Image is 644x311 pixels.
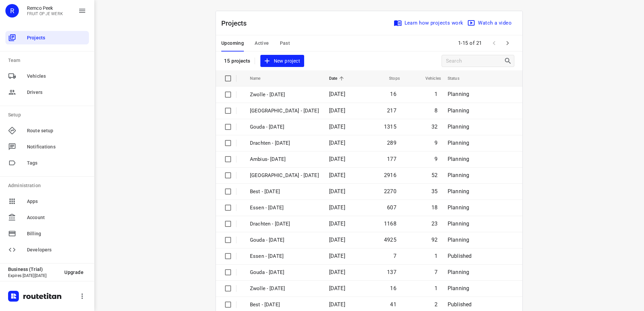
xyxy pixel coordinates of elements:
p: Projects [221,18,252,28]
span: 35 [431,188,438,195]
span: Upcoming [221,39,244,47]
span: Published [448,253,472,259]
div: Account [5,211,89,224]
span: Published [448,301,472,308]
span: 8 [434,107,438,114]
span: 9 [434,156,438,162]
span: 41 [390,301,396,308]
p: Best - Monday [250,188,319,196]
p: FRUIT OP JE WERK [27,11,63,16]
span: 137 [387,269,396,275]
div: Tags [5,156,89,170]
p: Zwolle - Thursday [250,107,319,115]
p: Setup [8,111,89,118]
span: [DATE] [329,124,345,130]
span: [DATE] [329,91,345,97]
span: [DATE] [329,269,345,275]
span: [DATE] [329,285,345,291]
span: 52 [431,172,438,178]
span: Route setup [27,127,86,134]
span: Notifications [27,143,86,150]
span: Planning [448,91,469,97]
p: Remco Peek [27,5,63,11]
span: 1 [434,91,438,97]
span: 1168 [384,220,396,227]
span: Planning [448,220,469,227]
span: 607 [387,204,396,211]
span: Previous Page [487,36,501,50]
span: Developers [27,246,86,253]
p: Business (Trial) [8,267,59,272]
span: Planning [448,188,469,195]
div: Vehicles [5,69,89,83]
span: Past [280,39,290,47]
button: Upgrade [59,266,89,278]
div: Billing [5,227,89,240]
span: [DATE] [329,253,345,259]
span: [DATE] [329,301,345,308]
span: Tags [27,160,86,167]
span: Planning [448,204,469,211]
button: New project [260,55,304,67]
span: [DATE] [329,204,345,211]
p: Drachten - Monday [250,220,319,228]
span: [DATE] [329,237,345,243]
p: Essen - Monday [250,204,319,212]
span: Planning [448,269,469,275]
span: 1315 [384,124,396,130]
span: Planning [448,124,469,130]
span: 1-15 of 21 [455,36,485,50]
span: [DATE] [329,107,345,114]
span: 289 [387,140,396,146]
p: Team [8,57,89,64]
span: Date [329,74,346,82]
span: Name [250,74,269,82]
span: Apps [27,198,86,205]
p: Drachten - Tuesday [250,139,319,147]
span: 1 [434,253,438,259]
span: 1 [434,285,438,291]
span: Next Page [501,36,514,50]
span: 7 [393,253,396,259]
div: Drivers [5,85,89,99]
p: Ambius- Monday [250,155,319,163]
span: [DATE] [329,188,345,195]
span: [DATE] [329,172,345,178]
span: New project [264,57,300,65]
span: 2270 [384,188,396,195]
span: 7 [434,269,438,275]
span: Planning [448,237,469,243]
div: Route setup [5,124,89,137]
p: Administration [8,182,89,189]
span: Billing [27,230,86,237]
span: [DATE] [329,140,345,146]
span: 2916 [384,172,396,178]
span: 4925 [384,237,396,243]
span: 177 [387,156,396,162]
span: Projects [27,34,86,41]
span: Planning [448,107,469,114]
p: Zwolle - Friday [250,285,319,292]
div: Apps [5,195,89,208]
span: [DATE] [329,156,345,162]
div: Search [504,57,514,65]
span: Planning [448,172,469,178]
input: Search projects [446,56,504,66]
span: 32 [431,124,438,130]
p: Gouda - Friday [250,269,319,276]
span: Status [448,74,468,82]
span: Drivers [27,89,86,96]
span: Planning [448,285,469,291]
p: Zwolle - Friday [250,91,319,99]
span: 23 [431,220,438,227]
span: 18 [431,204,438,211]
p: Zwolle - Monday [250,172,319,179]
span: Account [27,214,86,221]
div: Notifications [5,140,89,153]
p: Best - Friday [250,301,319,309]
span: Upgrade [64,270,84,275]
p: Expires [DATE][DATE] [8,273,59,278]
span: 16 [390,285,396,291]
span: 217 [387,107,396,114]
span: Planning [448,156,469,162]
